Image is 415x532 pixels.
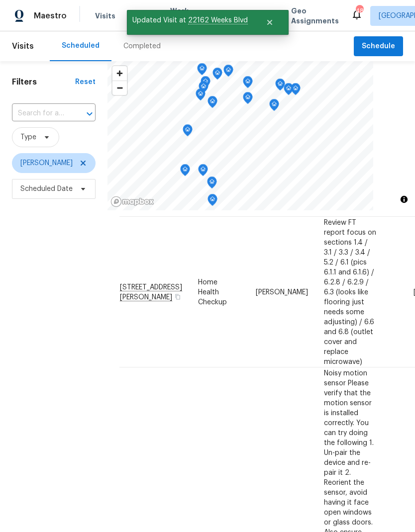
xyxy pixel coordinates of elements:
button: Close [253,12,286,32]
div: Map marker [269,99,279,114]
span: Toggle attribution [401,194,407,205]
span: Scheduled Date [20,184,73,194]
div: Map marker [212,68,222,83]
div: Map marker [207,194,217,209]
span: Visits [12,35,34,57]
div: 48 [356,6,363,16]
div: Map marker [180,164,190,179]
button: Toggle attribution [398,193,410,205]
span: Home Health Checkup [198,278,227,305]
button: Zoom in [112,66,127,81]
canvas: Map [107,61,373,210]
div: Map marker [243,76,253,91]
div: Map marker [197,63,207,79]
span: Work Orders [170,6,196,26]
div: Reset [75,77,96,87]
span: Updated Visit at [127,10,253,31]
span: Maestro [34,11,67,21]
div: Map marker [196,89,206,104]
span: Schedule [362,40,395,53]
div: Scheduled [62,41,100,51]
div: Map marker [199,81,208,96]
div: Map marker [275,79,285,94]
span: Visits [95,11,115,21]
span: Review FT report focus on sections 1.4 / 3.1 / 3.3 / 3.4 / 5.2 / 6.1 (pics 6.1.1 and 6.1.6) / 6.2... [324,219,376,365]
div: Map marker [223,65,233,80]
span: Geo Assignments [291,6,339,26]
span: [PERSON_NAME] [256,288,308,295]
div: Map marker [207,177,217,192]
div: Map marker [284,83,294,98]
span: Zoom out [112,81,127,95]
button: Copy Address [173,292,182,301]
button: Open [83,107,97,121]
input: Search for an address... [12,106,68,121]
button: Schedule [354,36,403,57]
div: Map marker [207,96,217,111]
div: Map marker [291,83,301,98]
div: Map marker [183,124,193,140]
span: [PERSON_NAME] [20,158,73,168]
div: Map marker [198,164,208,179]
div: Completed [123,41,161,51]
a: Mapbox homepage [110,196,154,207]
button: Zoom out [112,81,127,95]
div: Map marker [243,92,253,107]
h1: Filters [12,77,75,87]
span: Type [20,132,36,142]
